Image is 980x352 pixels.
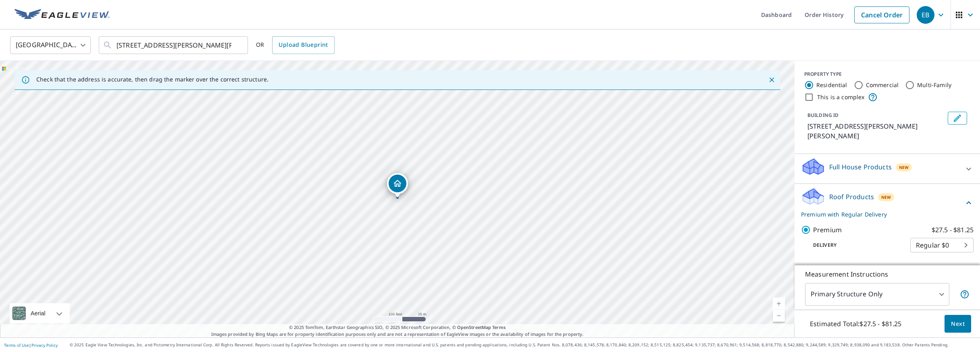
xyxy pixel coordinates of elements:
div: Full House ProductsNew [801,157,974,180]
p: [STREET_ADDRESS][PERSON_NAME][PERSON_NAME] [807,121,945,141]
p: | [4,343,58,348]
button: Close [766,75,777,85]
p: Full House Products [829,162,892,172]
a: Cancel Order [854,6,909,23]
p: Roof Products [829,192,874,202]
a: Current Level 18, Zoom Out [773,310,785,322]
a: Terms [492,324,506,330]
span: Upload Blueprint [279,40,328,50]
a: Upload Blueprint [272,36,334,54]
a: Current Level 18, Zoom In [773,298,785,310]
span: New [881,194,891,200]
div: Aerial [10,303,70,323]
div: Aerial [28,303,48,323]
div: PROPERTY TYPE [804,71,970,78]
p: Check that the address is accurate, then drag the marker over the correct structure. [36,76,268,83]
span: Your report will include only the primary structure on the property. For example, a detached gara... [960,290,970,299]
a: OpenStreetMap [457,324,491,330]
p: Estimated Total: $27.5 - $81.25 [803,315,908,333]
span: Next [951,319,965,329]
div: [GEOGRAPHIC_DATA] [10,34,91,56]
p: $27.5 - $81.25 [932,225,974,235]
p: Premium with Regular Delivery [801,210,964,219]
div: Primary Structure Only [805,283,949,306]
span: © 2025 TomTom, Earthstar Geographics SIO, © 2025 Microsoft Corporation, © [289,324,506,331]
a: Terms of Use [4,342,29,348]
button: Next [945,315,971,333]
p: Premium [813,225,842,235]
div: OR [256,36,335,54]
span: New [899,164,909,171]
div: Regular $0 [910,234,974,256]
a: Privacy Policy [31,342,58,348]
label: Commercial [866,81,899,89]
label: This is a complex [817,93,865,101]
p: Delivery [801,242,910,249]
label: Multi-Family [917,81,951,89]
input: Search by address or latitude-longitude [117,34,231,56]
div: Roof ProductsNewPremium with Regular Delivery [801,187,974,219]
div: EB [917,6,934,24]
img: EV Logo [15,9,110,21]
p: BUILDING ID [807,112,839,119]
label: Residential [816,81,847,89]
button: Edit building 1 [948,112,967,125]
p: Measurement Instructions [805,269,970,279]
p: © 2025 Eagle View Technologies, Inc. and Pictometry International Corp. All Rights Reserved. Repo... [70,342,976,348]
div: Dropped pin, building 1, Residential property, N4118 Bain Rd Humbird, WI 54746 [387,173,408,198]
